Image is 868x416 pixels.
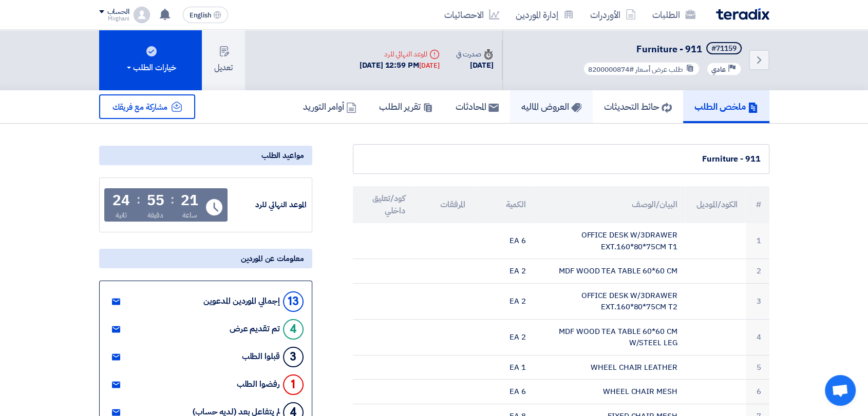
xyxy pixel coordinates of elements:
[283,319,304,340] div: 4
[456,101,499,112] h5: المحادثات
[694,101,758,112] h5: ملخص الطلب
[230,199,307,211] div: الموعد النهائي للرد
[456,49,493,60] div: صدرت في
[456,60,493,71] div: [DATE]
[99,249,312,268] div: معلومات عن الموردين
[711,65,726,74] span: عادي
[746,355,769,380] td: 5
[534,319,685,355] td: MDF WOOD TEA TABLE 60*60 CM W/STEEL LEG
[711,45,737,52] div: #71159
[534,186,685,223] th: البيان/الوصف
[112,101,168,113] span: مشاركة مع فريقك
[716,8,769,20] img: Teradix logo
[534,355,685,380] td: WHEEL CHAIR LEATHER
[588,64,634,75] span: #8200000874
[474,186,534,223] th: الكمية
[99,30,202,90] button: خيارات الطلب
[362,153,761,165] div: Furniture - 911
[746,380,769,404] td: 6
[99,16,129,22] div: Mirghani
[183,7,228,23] button: English
[534,259,685,284] td: MDF WOOD TEA TABLE 60*60 CM
[182,210,197,221] div: ساعة
[303,101,356,112] h5: أوامر التوريد
[685,186,746,223] th: الكود/الموديل
[510,90,593,123] a: العروض الماليه
[283,374,304,395] div: 1
[99,146,312,165] div: مواعيد الطلب
[474,283,534,319] td: 2 EA
[534,380,685,404] td: WHEEL CHAIR MESH
[203,296,280,306] div: إجمالي الموردين المدعوين
[147,210,163,221] div: دقيقة
[107,8,129,16] div: الحساب
[474,380,534,404] td: 6 EA
[746,186,769,223] th: #
[636,42,702,56] span: Furniture - 911
[147,193,164,208] div: 55
[413,186,474,223] th: المرفقات
[419,61,440,71] div: [DATE]
[360,60,440,71] div: [DATE] 12:59 PM
[137,190,140,209] div: :
[635,64,683,75] span: طلب عرض أسعار
[474,259,534,284] td: 2 EA
[604,101,672,112] h5: حائط التحديثات
[521,101,581,112] h5: العروض الماليه
[746,259,769,284] td: 2
[507,3,582,27] a: إدارة الموردين
[190,12,211,19] span: English
[292,90,368,123] a: أوامر التوريد
[474,319,534,355] td: 2 EA
[825,375,856,406] div: Open chat
[379,101,433,112] h5: تقرير الطلب
[237,380,280,389] div: رفضوا الطلب
[125,62,176,74] div: خيارات الطلب
[436,3,507,27] a: الاحصائيات
[283,291,304,312] div: 13
[202,30,245,90] button: تعديل
[593,90,683,123] a: حائط التحديثات
[112,193,130,208] div: 24
[353,186,413,223] th: كود/تعليق داخلي
[283,347,304,367] div: 3
[582,3,644,27] a: الأوردرات
[116,210,127,221] div: ثانية
[360,49,440,60] div: الموعد النهائي للرد
[683,90,769,123] a: ملخص الطلب
[242,352,280,362] div: قبلوا الطلب
[171,190,174,209] div: :
[534,223,685,259] td: OFFICE DESK W/3DRAWER EXT.160*80*75CM T1
[230,324,280,334] div: تم تقديم عرض
[746,283,769,319] td: 3
[181,193,198,208] div: 21
[368,90,444,123] a: تقرير الطلب
[534,283,685,319] td: OFFICE DESK W/3DRAWER EXT.160*80*75CM T2
[644,3,704,27] a: الطلبات
[134,7,150,23] img: profile_test.png
[444,90,510,123] a: المحادثات
[474,223,534,259] td: 6 EA
[746,319,769,355] td: 4
[746,223,769,259] td: 1
[581,42,744,56] h5: Furniture - 911
[474,355,534,380] td: 1 EA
